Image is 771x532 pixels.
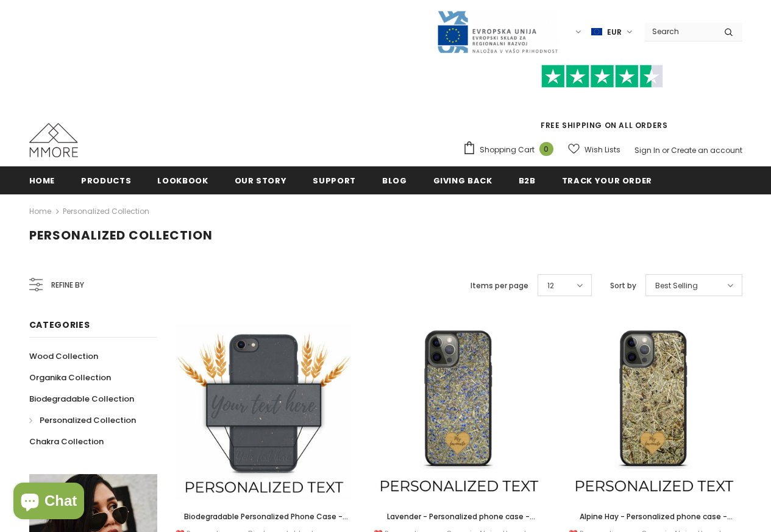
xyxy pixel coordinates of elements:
label: Items per page [471,280,528,292]
img: MMORE Cases [29,123,78,157]
inbox-online-store-chat: Shopify online store chat [10,483,88,522]
span: Giving back [433,175,492,186]
a: Organika Collection [29,367,111,388]
a: Lookbook [157,166,208,194]
span: FREE SHIPPING ON ALL ORDERS [463,70,742,130]
span: 12 [547,280,554,292]
iframe: Customer reviews powered by Trustpilot [463,88,742,119]
a: Home [29,166,55,194]
span: or [662,145,669,155]
span: Refine by [51,278,84,292]
span: Our Story [235,175,287,186]
a: Giving back [433,166,492,194]
span: 0 [539,142,553,156]
span: Personalized Collection [40,414,136,426]
span: Personalized Collection [29,227,213,244]
a: Javni Razpis [436,26,558,37]
a: Our Story [235,166,287,194]
a: Shopping Cart 0 [463,141,560,159]
a: Products [81,166,131,194]
img: Trust Pilot Stars [541,65,663,88]
span: Biodegradable Collection [29,393,134,405]
span: Lookbook [157,175,208,186]
a: Lavender - Personalized phone case - Personalized gift [371,510,547,523]
input: Search Site [645,23,715,40]
a: Personalized Collection [63,206,149,216]
a: Wood Collection [29,346,98,367]
a: support [313,166,356,194]
label: Sort by [610,280,636,292]
a: Home [29,204,51,219]
a: Biodegradable Personalized Phone Case - Black [176,510,352,523]
span: Home [29,175,55,186]
span: Track your order [562,175,652,186]
span: Best Selling [655,280,698,292]
span: support [313,175,356,186]
a: Personalized Collection [29,410,136,431]
img: Javni Razpis [436,10,558,54]
span: Blog [382,175,407,186]
span: Organika Collection [29,372,111,383]
span: Wood Collection [29,350,98,362]
a: Track your order [562,166,652,194]
span: Wish Lists [584,144,620,156]
a: Create an account [671,145,742,155]
a: Biodegradable Collection [29,388,134,410]
a: Chakra Collection [29,431,104,452]
span: Products [81,175,131,186]
a: Sign In [634,145,660,155]
span: Categories [29,319,90,331]
a: B2B [519,166,536,194]
span: B2B [519,175,536,186]
a: Wish Lists [568,139,620,160]
span: EUR [607,26,622,38]
span: Chakra Collection [29,436,104,447]
a: Blog [382,166,407,194]
a: Alpine Hay - Personalized phone case - Personalized gift [566,510,742,523]
span: Shopping Cart [480,144,535,156]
